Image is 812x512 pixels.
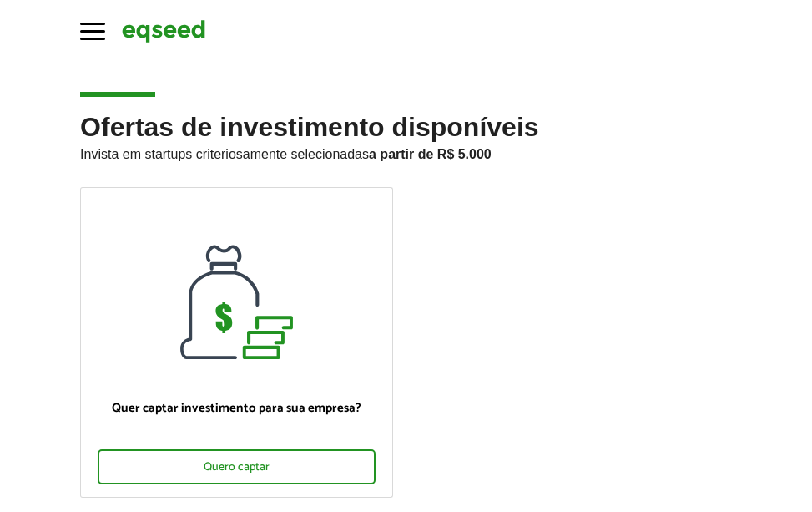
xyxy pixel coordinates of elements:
div: Quero captar [98,449,376,484]
strong: a partir de R$ 5.000 [369,147,492,161]
h2: Ofertas de investimento disponíveis [80,113,732,187]
p: Quer captar investimento para sua empresa? [98,401,376,416]
p: Invista em startups criteriosamente selecionadas [80,142,732,162]
a: Quer captar investimento para sua empresa? Quero captar [80,187,393,498]
img: EqSeed [122,18,205,45]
